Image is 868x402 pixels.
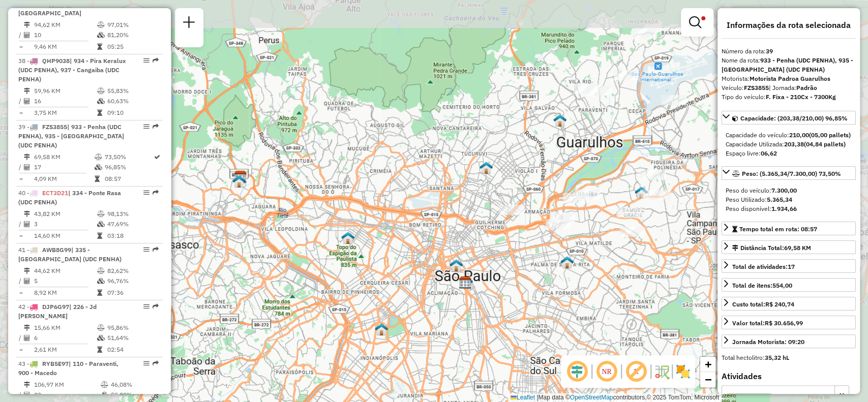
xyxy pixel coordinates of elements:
[722,353,856,362] div: Total hectolitro:
[722,111,856,125] a: Capacidade: (203,38/210,00) 96,85%
[726,140,852,149] div: Capacidade Utilizada:
[110,390,159,400] td: 59,00%
[107,209,158,219] td: 98,13%
[97,110,102,116] i: Tempo total em rota
[107,323,158,333] td: 95,86%
[766,93,836,101] strong: F. Fixa - 210Cx - 7300Kg
[24,154,30,160] i: Distância Total
[722,166,856,180] a: Peso: (5.365,34/7.300,00) 73,50%
[18,57,126,83] span: | 934 - Pira Keralux (UDC PENHA), 937 - Cangaiba (UDC PENHA)
[732,300,794,309] div: Custo total:
[771,187,797,194] strong: 7.300,00
[765,319,803,327] strong: R$ 30.656,99
[742,170,841,177] span: Peso: (5.365,34/7.300,00) 73,50%
[24,98,30,104] i: Total de Atividades
[34,288,97,298] td: 8,92 KM
[18,345,23,355] td: =
[97,32,105,38] i: % de utilização da cubagem
[24,164,30,170] i: Total de Atividades
[107,108,158,118] td: 09:10
[97,278,105,284] i: % de utilização da cubagem
[722,297,856,311] a: Custo total:R$ 240,74
[739,225,817,233] span: Tempo total em rota: 08:57
[570,394,613,401] a: OpenStreetMap
[750,75,830,82] strong: Motorista Padroa Guarulhos
[18,189,121,206] span: | 334 - Ponte Rasa (UDC PENHA)
[143,123,149,130] em: Opções
[97,98,105,104] i: % de utilização da cubagem
[18,303,97,320] span: | 226 - Jd [PERSON_NAME]
[766,47,773,55] strong: 39
[143,303,149,310] em: Opções
[154,154,160,160] i: Rota otimizada
[459,276,472,289] img: CDD Mooca (Desativado)
[18,360,118,377] span: 43 -
[18,246,122,263] span: | 335 - [GEOGRAPHIC_DATA] (UDC PENHA)
[732,243,811,253] div: Distância Total:
[18,57,126,83] span: 38 -
[97,233,102,239] i: Tempo total em rota
[232,175,246,188] img: Osasco
[97,268,105,274] i: % de utilização do peso
[107,266,158,276] td: 82,62%
[565,359,589,384] span: Ocultar deslocamento
[18,360,118,377] span: | 110 - Paraventi, 900 - Macedo
[726,131,852,140] div: Capacidade do veículo:
[722,334,856,348] a: Jornada Motorista: 09:20
[722,74,856,83] div: Motorista:
[18,276,23,286] td: /
[508,393,722,402] div: Map data © contributors,© 2025 TomTom, Microsoft
[104,162,153,172] td: 96,85%
[722,278,856,292] a: Total de itens:554,00
[18,231,23,241] td: =
[153,246,159,253] em: Rota exportada
[179,12,199,35] a: Nova sessão e pesquisa
[153,57,159,64] em: Rota exportada
[705,373,711,386] span: −
[24,335,30,341] i: Total de Atividades
[34,209,97,219] td: 43,82 KM
[34,108,97,118] td: 3,75 KM
[34,345,97,355] td: 2,61 KM
[701,16,705,20] span: Filtro Ativo
[34,323,97,333] td: 15,66 KM
[97,347,102,353] i: Tempo total em rota
[24,278,30,284] i: Total de Atividades
[42,189,68,197] span: ECT3D21
[104,152,153,162] td: 73,50%
[34,380,100,390] td: 106,97 KM
[107,86,158,96] td: 55,83%
[675,363,691,380] img: Exibir/Ocultar setores
[700,357,715,372] a: Zoom in
[42,360,69,367] span: RYB5E97
[732,281,792,290] div: Total de itens:
[18,123,124,149] span: 39 -
[18,288,23,298] td: =
[107,20,158,30] td: 97,01%
[809,131,851,139] strong: (05,00 pallets)
[107,30,158,40] td: 81,20%
[726,204,852,213] div: Peso disponível:
[341,231,354,244] img: UDC Leopoldina
[24,211,30,217] i: Distância Total
[722,83,856,92] div: Veículo:
[635,186,648,199] img: 606 UDC Full GUA Centro
[104,174,153,184] td: 08:57
[18,123,124,149] span: | 933 - Penha (UDC PENHA), 935 - [GEOGRAPHIC_DATA] (UDC PENHA)
[18,108,23,118] td: =
[722,316,856,329] a: Valor total:R$ 30.656,99
[107,333,158,343] td: 51,64%
[726,195,852,204] div: Peso Utilizado:
[767,196,792,203] strong: 5.365,34
[24,221,30,227] i: Total de Atividades
[34,231,97,241] td: 14,60 KM
[624,359,648,384] span: Exibir rótulo
[722,222,856,235] a: Tempo total em rota: 08:57
[18,162,23,172] td: /
[34,20,97,30] td: 94,62 KM
[34,219,97,229] td: 3
[107,219,158,229] td: 47,69%
[511,394,535,401] a: Leaflet
[18,189,121,206] span: 40 -
[94,164,102,170] i: % de utilização da cubagem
